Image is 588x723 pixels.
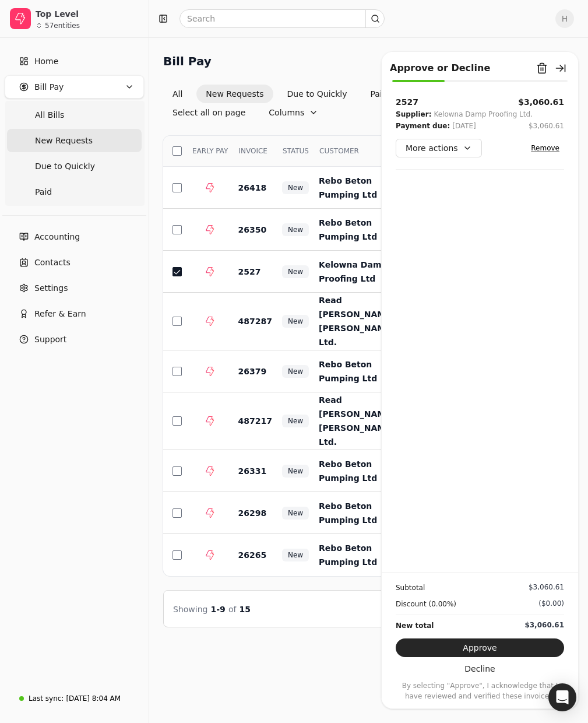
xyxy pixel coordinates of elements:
a: New Requests [7,129,142,152]
button: Remove [526,141,564,155]
span: Rebo Beton Pumping Ltd [319,543,377,567]
div: $3,060.61 [529,121,564,131]
a: All Bills [7,103,142,127]
span: Rebo Beton Pumping Ltd [319,501,377,525]
input: Search [179,9,385,28]
div: [DATE] [452,120,476,132]
div: Discount (0.00%) [396,598,456,610]
span: Rebo Beton Pumping Ltd [319,459,377,483]
span: New [288,508,303,518]
span: Accounting [34,231,80,243]
div: [DATE] 8:04 AM [66,693,121,704]
span: STATUS [283,146,309,156]
div: 57 entities [45,22,80,29]
span: Rebo Beton Pumping Ltd [319,360,377,383]
span: Support [34,334,66,346]
span: 487217 [238,416,272,426]
button: Approve [396,638,564,657]
div: Top Level [36,8,139,20]
a: Paid [7,180,142,203]
button: $3,060.61 [518,96,564,108]
button: Decline [396,659,564,678]
div: Supplier: [396,108,431,120]
div: Invoice filter options [163,85,397,103]
span: New [288,466,303,476]
span: 2527 [238,267,260,276]
span: Kelowna Damp Proofing Ltd [319,260,387,283]
span: New [288,416,303,426]
a: Last sync:[DATE] 8:04 AM [5,688,144,709]
button: H [555,9,574,28]
button: $3,060.61 [529,120,564,132]
span: 26418 [238,183,266,192]
span: Settings [34,282,68,294]
span: 26298 [238,508,266,518]
div: Open Intercom Messenger [548,683,576,711]
span: 487287 [238,317,272,326]
button: More actions [396,139,482,157]
span: Refer & Earn [34,308,86,320]
span: of [228,605,237,614]
span: New [288,224,303,235]
span: New [288,550,303,560]
button: Due to Quickly [278,85,357,103]
button: Select all on page [163,103,255,122]
span: Read [PERSON_NAME] [PERSON_NAME] Ltd. [319,395,395,447]
span: Showing [173,605,207,614]
button: Paid [361,85,397,103]
div: Payment due: [396,120,450,132]
span: CUSTOMER [319,146,359,156]
button: Bill Pay [5,75,144,99]
button: Column visibility settings [259,103,328,122]
span: Rebo Beton Pumping Ltd [319,218,377,241]
span: Contacts [34,257,71,269]
a: Due to Quickly [7,155,142,178]
p: By selecting "Approve", I acknowledge that I have reviewed and verified these invoices. [396,680,564,701]
a: Contacts [5,251,144,274]
div: ($0.00) [538,598,564,609]
span: New [288,266,303,277]
div: $3,060.61 [529,582,564,592]
a: Settings [5,276,144,300]
div: New total [396,620,434,631]
span: Bill Pay [34,81,64,93]
span: 26350 [238,225,266,234]
button: Refer & Earn [5,302,144,325]
button: Support [5,328,144,351]
div: $3,060.61 [524,620,564,630]
span: EARLY PAY [192,146,228,156]
span: New [288,182,303,193]
span: Rebo Beton Pumping Ltd [319,176,377,199]
span: Read [PERSON_NAME] [PERSON_NAME] Ltd. [319,296,395,347]
span: New Requests [35,135,93,147]
h2: Bill Pay [163,52,212,71]
a: Home [5,50,144,73]
div: Kelowna Damp Proofing Ltd. [434,108,532,120]
span: All Bills [35,109,64,121]
span: Home [34,55,58,68]
div: Approve or Decline [390,61,490,75]
span: 26265 [238,550,266,560]
span: 1 - 9 [211,605,226,614]
span: INVOICE [238,146,267,156]
div: Subtotal [396,582,425,594]
span: Paid [35,186,52,198]
span: New [288,366,303,377]
span: Due to Quickly [35,160,95,173]
span: 26331 [238,466,266,476]
span: 26379 [238,367,266,376]
div: 2527 [396,96,418,108]
span: 15 [240,605,251,614]
div: Last sync: [29,693,64,704]
a: Accounting [5,225,144,248]
button: All [163,85,192,103]
button: New Requests [196,85,273,103]
span: New [288,316,303,327]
